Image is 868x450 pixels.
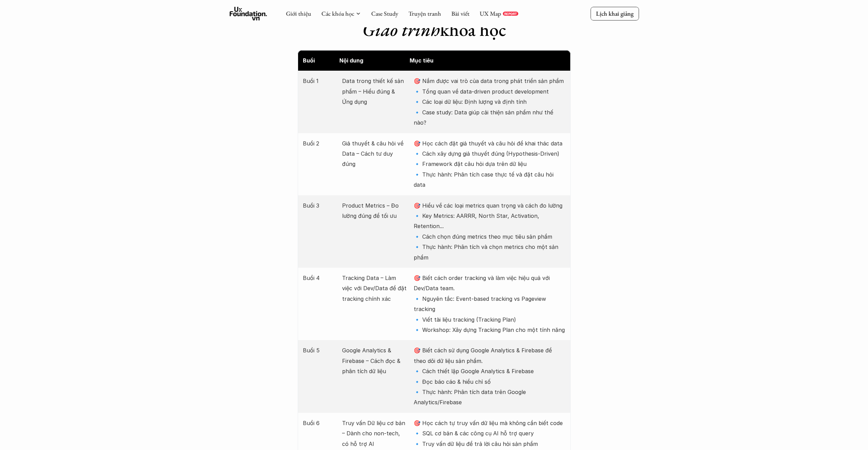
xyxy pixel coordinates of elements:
[303,200,335,211] p: Buổi 3
[342,418,407,449] p: Truy vấn Dữ liệu cơ bản – Dành cho non-tech, có hỗ trợ AI
[303,76,335,86] p: Buổi 1
[451,10,469,17] a: Bài viết
[286,10,311,17] a: Giới thiệu
[504,12,517,16] p: REPORT
[303,418,335,428] p: Buổi 6
[342,76,407,107] p: Data trong thiết kế sản phẩm – Hiểu đúng & Ứng dụng
[339,57,363,64] strong: Nội dung
[342,200,407,221] p: Product Metrics – Đo lường đúng để tối ưu
[342,345,407,376] p: Google Analytics & Firebase – Cách đọc & phân tích dữ liệu
[303,57,315,64] strong: Buổi
[303,138,335,149] p: Buổi 2
[410,57,433,64] strong: Mục tiêu
[414,138,565,190] p: 🎯 Học cách đặt giả thuyết và câu hỏi để khai thác data 🔹 Cách xây dựng giả thuyết đúng (Hypothesi...
[596,10,633,17] p: Lịch khai giảng
[414,76,565,128] p: 🎯 Nắm được vai trò của data trong phát triển sản phẩm 🔹 Tổng quan về data-driven product developm...
[342,273,407,304] p: Tracking Data – Làm việc với Dev/Data để đặt tracking chính xác
[408,10,441,17] a: Truyện tranh
[342,138,407,169] p: Giả thuyết & câu hỏi về Data – Cách tư duy đúng
[362,17,440,41] em: Giáo trình
[414,273,565,335] p: 🎯 Biết cách order tracking và làm việc hiệu quả với Dev/Data team. 🔹 Nguyên tắc: Event-based trac...
[303,273,335,283] p: Buổi 4
[590,7,639,20] a: Lịch khai giảng
[414,345,565,407] p: 🎯 Biết cách sử dụng Google Analytics & Firebase để theo dõi dữ liệu sản phẩm. 🔹 Cách thiết lập Go...
[298,18,571,41] h1: khóa học
[480,10,501,17] a: UX Map
[371,10,398,17] a: Case Study
[303,345,335,355] p: Buổi 5
[321,10,354,17] a: Các khóa học
[414,200,565,263] p: 🎯 Hiểu về các loại metrics quan trọng và cách đo lường 🔹 Key Metrics: AARRR, North Star, Activati...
